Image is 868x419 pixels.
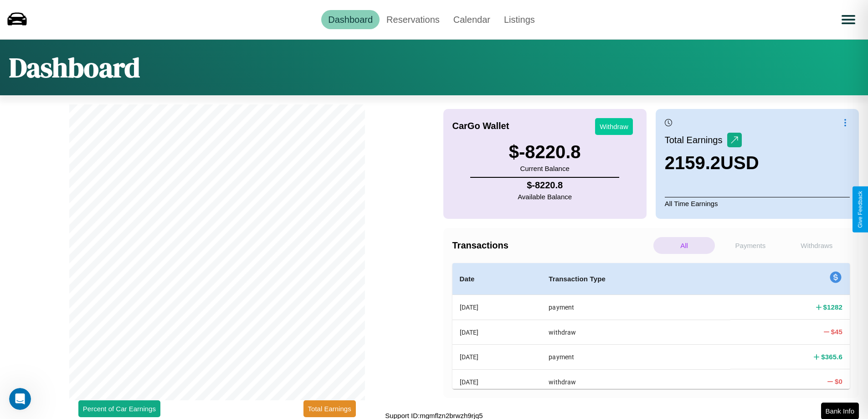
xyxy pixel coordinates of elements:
h4: $ 45 [831,327,843,336]
th: [DATE] [452,345,542,369]
button: Withdraw [595,118,633,135]
h4: $ -8220.8 [518,180,572,191]
a: Dashboard [321,10,380,29]
th: withdraw [541,320,730,344]
th: [DATE] [452,295,542,320]
h3: $ -8220.8 [509,142,581,162]
button: Total Earnings [303,400,356,417]
p: All Time Earnings [665,197,850,210]
th: withdraw [541,369,730,394]
a: Reservations [380,10,447,29]
button: Percent of Car Earnings [78,400,160,417]
h4: $ 0 [835,377,842,386]
p: Payments [719,237,781,254]
h4: Transaction Type [549,274,723,285]
th: [DATE] [452,320,542,344]
h3: 2159.2 USD [665,153,759,173]
th: [DATE] [452,369,542,394]
p: Available Balance [518,191,572,203]
p: Current Balance [509,162,581,175]
a: Listings [497,10,542,29]
iframe: Intercom live chat [9,388,31,410]
h4: CarGo Wallet [452,121,509,131]
p: All [653,237,715,254]
h4: $ 365.6 [821,352,842,362]
h1: Dashboard [9,49,140,86]
button: Open menu [836,7,861,32]
th: payment [541,345,730,369]
p: Withdraws [786,237,847,254]
div: Give Feedback [857,191,863,228]
p: Total Earnings [665,132,727,148]
h4: Date [460,274,534,285]
a: Calendar [447,10,497,29]
h4: $ 1282 [823,302,842,312]
th: payment [541,295,730,320]
h4: Transactions [452,240,651,251]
